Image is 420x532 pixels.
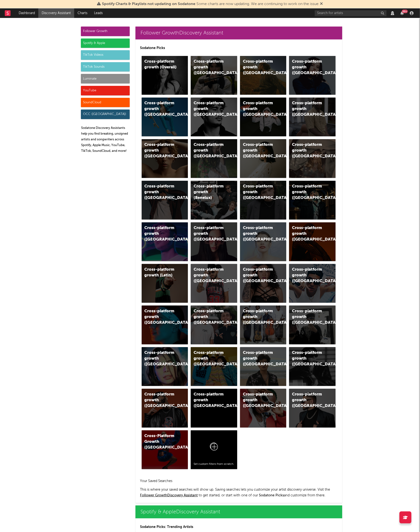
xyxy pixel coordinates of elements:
[240,306,286,344] a: Cross-platform growth ([GEOGRAPHIC_DATA])
[194,225,226,242] div: Cross-platform growth ([GEOGRAPHIC_DATA])
[191,347,237,386] a: Cross-platform growth ([GEOGRAPHIC_DATA])
[142,306,188,344] a: Cross-platform growth ([GEOGRAPHIC_DATA])
[145,350,177,367] div: Cross-platform growth ([GEOGRAPHIC_DATA])
[91,8,106,18] a: Leads
[320,2,323,6] span: Dismiss
[145,184,177,201] div: Cross-platform growth ([GEOGRAPHIC_DATA])
[402,10,408,13] div: 99 +
[289,98,336,136] a: Cross-platform growth ([GEOGRAPHIC_DATA])
[289,389,336,428] a: Cross-platform growth ([GEOGRAPHIC_DATA])
[194,100,226,118] div: Cross-platform growth ([GEOGRAPHIC_DATA])
[194,142,226,159] div: Cross-platform growth ([GEOGRAPHIC_DATA])
[81,74,130,83] div: Luminate
[243,267,275,284] div: Cross-platform growth ([GEOGRAPHIC_DATA])
[145,308,177,326] div: Cross-platform growth ([GEOGRAPHIC_DATA])
[289,139,336,178] a: Cross-platform growth ([GEOGRAPHIC_DATA])
[142,56,188,95] a: Cross-platform growth (Overall)
[289,306,336,344] a: Cross-platform growth ([GEOGRAPHIC_DATA])
[15,8,38,18] a: Dashboard
[191,430,237,469] a: Set custom filters from scratch.
[81,62,130,72] div: TikTok Sounds
[142,139,188,178] a: Cross-platform growth ([GEOGRAPHIC_DATA])
[38,8,74,18] a: Discovery Assistant
[191,222,237,261] a: Cross-platform growth ([GEOGRAPHIC_DATA])
[240,347,286,386] a: Cross-platform growth ([GEOGRAPHIC_DATA])
[142,347,188,386] a: Cross-platform growth ([GEOGRAPHIC_DATA])
[191,98,237,136] a: Cross-platform growth ([GEOGRAPHIC_DATA])
[81,27,130,36] div: Follower Growth
[142,222,188,261] a: Cross-platform growth ([GEOGRAPHIC_DATA])
[191,264,237,303] a: Cross-platform growth ([GEOGRAPHIC_DATA])
[81,110,130,119] div: OCC ([GEOGRAPHIC_DATA])
[292,184,325,201] div: Cross-platform growth ([GEOGRAPHIC_DATA])
[292,225,325,242] div: Cross-platform growth ([GEOGRAPHIC_DATA])
[240,98,286,136] a: Cross-platform growth ([GEOGRAPHIC_DATA]/GSA)
[292,308,325,326] div: Cross-platform growth ([GEOGRAPHIC_DATA])
[194,267,226,284] div: Cross-platform growth ([GEOGRAPHIC_DATA])
[315,10,386,16] input: Search for artists
[142,181,188,219] a: Cross-platform growth ([GEOGRAPHIC_DATA])
[142,264,188,303] a: Cross-platform growth (Latin)
[243,225,275,242] div: Cross-platform growth ([GEOGRAPHIC_DATA])
[289,347,336,386] a: Cross-platform growth ([GEOGRAPHIC_DATA])
[145,392,177,409] div: Cross-platform growth ([GEOGRAPHIC_DATA])
[145,433,177,450] div: Cross-Platform Growth ([GEOGRAPHIC_DATA])
[142,389,188,428] a: Cross-platform growth ([GEOGRAPHIC_DATA])
[81,125,130,154] p: Sodatone Discovery Assistants help you find breaking, unsigned artists and songwriters across Spo...
[292,59,325,76] div: Cross-platform growth ([GEOGRAPHIC_DATA])
[259,494,284,497] span: Sodatone Picks
[289,222,336,261] a: Cross-platform growth ([GEOGRAPHIC_DATA])
[289,181,336,219] a: Cross-platform growth ([GEOGRAPHIC_DATA])
[194,462,234,466] div: Set custom filters from scratch.
[140,45,337,51] p: Sodatone Picks
[243,392,275,409] div: Cross-platform growth ([GEOGRAPHIC_DATA])
[292,142,325,159] div: Cross-platform growth ([GEOGRAPHIC_DATA])
[145,142,177,159] div: Cross-platform growth ([GEOGRAPHIC_DATA])
[102,2,196,6] span: Spotify Charts & Playlists not updating on Sodatone
[142,98,188,136] a: Cross-platform growth ([GEOGRAPHIC_DATA])
[240,181,286,219] a: Cross-platform growth ([GEOGRAPHIC_DATA])
[243,100,275,118] div: Cross-platform growth ([GEOGRAPHIC_DATA]/GSA)
[194,59,226,76] div: Cross-platform growth ([GEOGRAPHIC_DATA])
[140,524,337,530] p: Sodatone Picks: Trending Artists
[243,142,275,159] div: Cross-platform growth ([GEOGRAPHIC_DATA])
[191,181,237,219] a: Cross-platform growth (Benelux)
[240,264,286,303] a: Cross-platform growth ([GEOGRAPHIC_DATA])
[289,264,336,303] a: Cross-platform growth ([GEOGRAPHIC_DATA])
[194,308,226,326] div: Cross-platform growth ([GEOGRAPHIC_DATA])
[145,225,177,242] div: Cross-platform growth ([GEOGRAPHIC_DATA])
[400,11,404,15] button: 99+
[145,100,177,118] div: Cross-platform growth ([GEOGRAPHIC_DATA])
[194,392,226,409] div: Cross-platform growth ([GEOGRAPHIC_DATA]/[GEOGRAPHIC_DATA]/[GEOGRAPHIC_DATA])
[102,2,319,6] span: : Some charts are now updating. We are continuing to work on the issue
[289,56,336,95] a: Cross-platform growth ([GEOGRAPHIC_DATA])
[145,59,177,70] div: Cross-platform growth (Overall)
[142,430,188,469] a: Cross-Platform Growth ([GEOGRAPHIC_DATA])
[292,392,325,409] div: Cross-platform growth ([GEOGRAPHIC_DATA])
[140,487,337,498] p: This is where your saved searches will show up. Saving searches lets you customize your artist di...
[191,306,237,344] a: Cross-platform growth ([GEOGRAPHIC_DATA])
[240,139,286,178] a: Cross-platform growth ([GEOGRAPHIC_DATA])
[194,184,226,201] div: Cross-platform growth (Benelux)
[191,56,237,95] a: Cross-platform growth ([GEOGRAPHIC_DATA])
[81,50,130,60] div: TikTok Videos
[81,38,130,48] div: Spotify & Apple
[240,222,286,261] a: Cross-platform growth ([GEOGRAPHIC_DATA])
[135,27,342,39] a: Follower GrowthDiscovery Assistant
[191,139,237,178] a: Cross-platform growth ([GEOGRAPHIC_DATA])
[191,389,237,428] a: Cross-platform growth ([GEOGRAPHIC_DATA]/[GEOGRAPHIC_DATA]/[GEOGRAPHIC_DATA])
[240,56,286,95] a: Cross-platform growth ([GEOGRAPHIC_DATA])
[292,100,325,118] div: Cross-platform growth ([GEOGRAPHIC_DATA])
[145,267,177,278] div: Cross-platform growth (Latin)
[81,86,130,95] div: YouTube
[243,59,275,76] div: Cross-platform growth ([GEOGRAPHIC_DATA])
[292,267,325,284] div: Cross-platform growth ([GEOGRAPHIC_DATA])
[240,389,286,428] a: Cross-platform growth ([GEOGRAPHIC_DATA])
[243,184,275,201] div: Cross-platform growth ([GEOGRAPHIC_DATA])
[243,350,275,367] div: Cross-platform growth ([GEOGRAPHIC_DATA])
[194,350,226,367] div: Cross-platform growth ([GEOGRAPHIC_DATA])
[81,98,130,107] div: SoundCloud
[140,494,198,497] a: Follower GrowthDiscovery Assistant
[135,505,342,518] a: Spotify & AppleDiscovery Assistant
[140,478,337,484] h2: Your Saved Searches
